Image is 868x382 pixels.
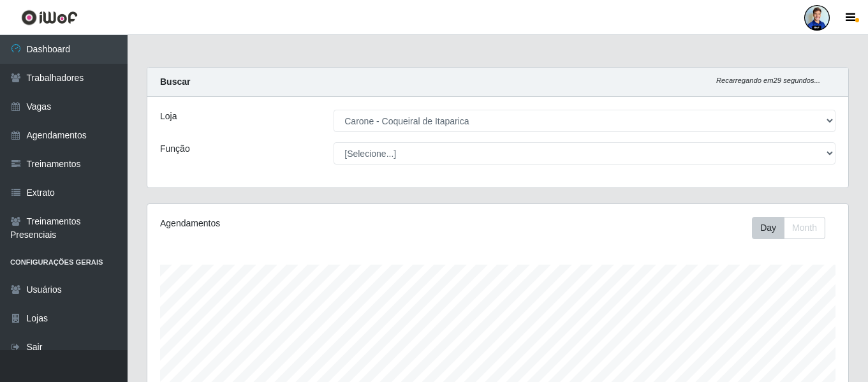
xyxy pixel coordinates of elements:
[160,217,430,230] div: Agendamentos
[752,217,825,239] div: First group
[752,217,835,239] div: Toolbar with button groups
[752,217,784,239] button: Day
[160,142,190,156] label: Função
[160,77,190,87] strong: Buscar
[21,10,78,26] img: CoreUI Logo
[784,217,825,239] button: Month
[716,77,820,84] i: Recarregando em 29 segundos...
[160,110,177,123] label: Loja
